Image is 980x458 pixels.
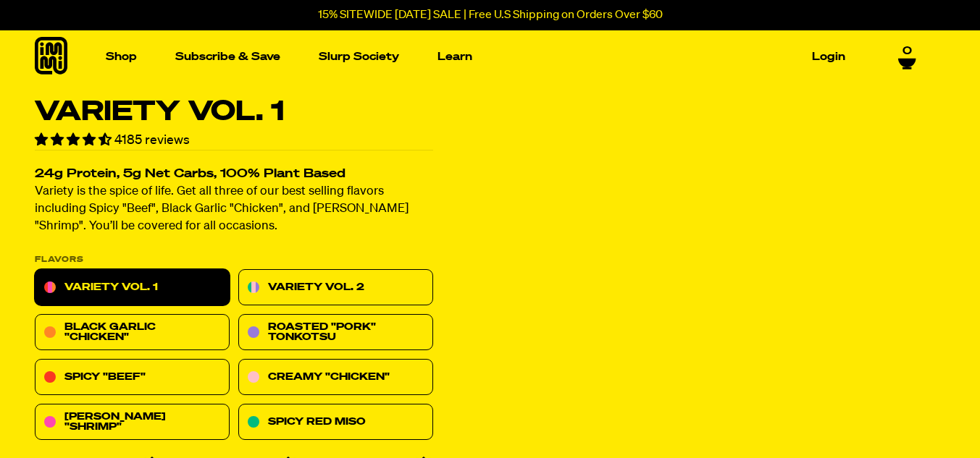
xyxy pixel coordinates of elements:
[238,270,433,306] a: Variety Vol. 2
[35,404,230,441] a: [PERSON_NAME] "Shrimp"
[238,315,433,351] a: Roasted "Pork" Tonkotsu
[238,404,433,441] a: Spicy Red Miso
[35,98,433,126] h1: Variety Vol. 1
[902,45,912,58] span: 0
[238,360,433,396] a: Creamy "Chicken"
[35,315,230,351] a: Black Garlic "Chicken"
[35,256,433,264] p: Flavors
[100,30,851,83] nav: Main navigation
[35,169,433,181] h2: 24g Protein, 5g Net Carbs, 100% Plant Based
[114,134,190,147] span: 4185 reviews
[35,360,230,396] a: Spicy "Beef"
[898,45,916,69] a: 0
[806,46,851,68] a: Login
[35,270,230,306] a: Variety Vol. 1
[432,46,478,68] a: Learn
[313,46,405,68] a: Slurp Society
[169,46,286,68] a: Subscribe & Save
[35,134,114,147] span: 4.55 stars
[35,184,433,236] p: Variety is the spice of life. Get all three of our best selling flavors including Spicy "Beef", B...
[318,9,663,22] p: 15% SITEWIDE [DATE] SALE | Free U.S Shipping on Orders Over $60
[100,46,143,68] a: Shop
